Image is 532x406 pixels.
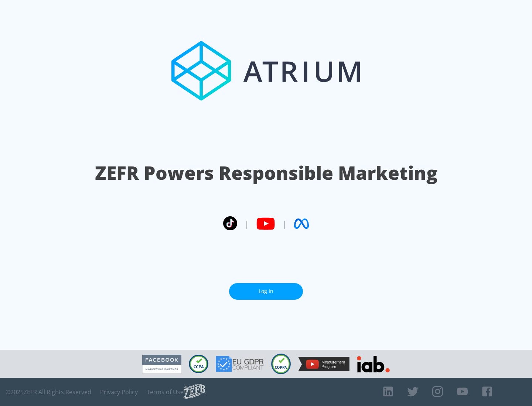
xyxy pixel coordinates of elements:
a: Log In [229,283,303,300]
a: Terms of Use [147,388,184,396]
h1: ZEFR Powers Responsible Marketing [95,160,437,186]
span: | [245,218,249,229]
img: CCPA Compliant [189,355,208,373]
img: IAB [357,356,390,372]
img: Facebook Marketing Partner [142,355,181,374]
span: | [282,218,287,229]
img: GDPR Compliant [216,356,264,372]
span: © 2025 ZEFR All Rights Reserved [6,388,91,396]
a: Privacy Policy [100,388,138,396]
img: YouTube Measurement Program [298,357,349,371]
img: COPPA Compliant [271,354,291,374]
